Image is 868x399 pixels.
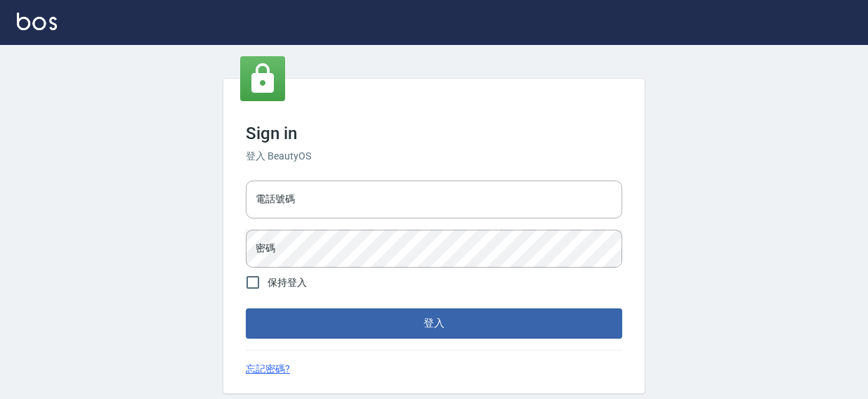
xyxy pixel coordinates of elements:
h6: 登入 BeautyOS [246,149,622,164]
a: 忘記密碼? [246,362,290,377]
img: Logo [17,13,57,30]
span: 保持登入 [268,275,307,290]
h3: Sign in [246,124,622,143]
button: 登入 [246,308,622,338]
